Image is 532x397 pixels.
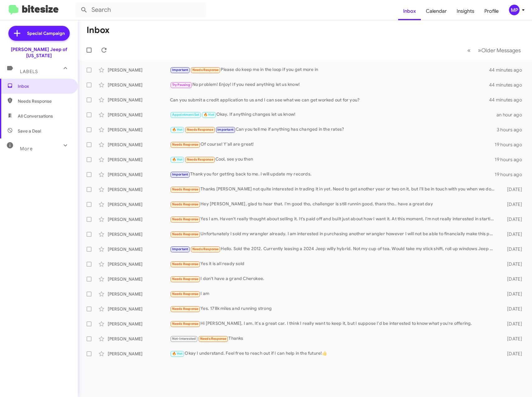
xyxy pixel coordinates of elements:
div: [DATE] [498,306,527,312]
nav: Page navigation example [464,44,525,57]
div: [DATE] [498,246,527,252]
div: I am [170,290,498,297]
span: Special Campaign [27,30,65,36]
span: Older Messages [481,47,521,54]
div: [PERSON_NAME] [108,97,170,103]
span: Needs Response [172,322,199,326]
div: Can you submit a credit application to us and I can see what we can get worked out for you? [170,97,490,103]
div: [PERSON_NAME] [108,261,170,267]
span: Calendar [421,2,452,20]
span: Not-Interested [172,337,196,341]
div: an hour ago [497,112,527,118]
span: Needs Response [187,157,213,161]
div: [DATE] [498,321,527,327]
div: 44 minutes ago [490,82,527,88]
span: Needs Response [172,202,199,206]
span: Appointment Set [172,113,200,117]
button: Previous [464,44,474,57]
span: Important [172,247,188,251]
div: [PERSON_NAME] [108,171,170,178]
div: [DATE] [498,201,527,208]
div: [DATE] [498,216,527,222]
span: Needs Response [187,128,213,132]
div: Please do keep me in the loop if you get more in [170,66,490,73]
span: Save a Deal [18,128,41,134]
div: [DATE] [498,336,527,342]
div: [PERSON_NAME] [108,201,170,208]
span: 🔥 Hot [172,157,183,161]
button: Next [474,44,525,57]
div: Hi [PERSON_NAME], I am. It's a great car. I think I really want to keep it, but I suppose I'd be ... [170,320,498,327]
div: [PERSON_NAME] [108,291,170,297]
div: No problem! Enjoy! If you need anything let us know! [170,81,490,88]
div: [PERSON_NAME] [108,156,170,163]
div: 44 minutes ago [490,97,527,103]
div: 3 hours ago [497,127,527,133]
input: Search [75,2,206,17]
div: [PERSON_NAME] [108,67,170,73]
span: Needs Response [172,277,199,281]
div: Of course! Y'all are great! [170,141,495,148]
div: Yes it is all ready sold [170,260,498,268]
div: MP [509,5,520,15]
div: [PERSON_NAME] [108,351,170,357]
div: 19 hours ago [495,171,527,178]
div: Hey [PERSON_NAME], glad to hear that. I'm good tho, challenger is still runnin good, thanx tho.. ... [170,201,498,208]
div: [PERSON_NAME] [108,216,170,222]
span: Needs Response [172,307,199,311]
span: 🔥 Hot [172,352,183,356]
span: 🔥 Hot [204,113,214,117]
a: Profile [479,2,504,20]
div: Yes. 178k miles and running strong [170,305,498,312]
h1: Inbox [87,25,110,35]
div: I don't have a grand Cherokee. [170,275,498,283]
span: Needs Response [18,98,71,104]
span: Needs Response [192,247,219,251]
div: Thanks [PERSON_NAME] not quite interested in trading it in yet. Need to get another year or two o... [170,186,498,193]
span: Needs Response [172,262,199,266]
div: [PERSON_NAME] [108,276,170,282]
div: 19 hours ago [495,142,527,148]
div: Okay I understand. Feel free to reach out if I can help in the future!👍 [170,350,498,357]
div: [DATE] [498,231,527,237]
div: Yes I am. Haven't really thought about selling it. It's paid off and built just about how I want ... [170,216,498,223]
div: 44 minutes ago [490,67,527,73]
div: [DATE] [498,291,527,297]
span: » [478,46,481,54]
div: Thank you for getting back to me. I will update my records. [170,171,495,178]
div: [PERSON_NAME] [108,112,170,118]
div: [PERSON_NAME] [108,186,170,193]
div: [PERSON_NAME] [108,142,170,148]
div: [PERSON_NAME] [108,127,170,133]
span: Insights [452,2,479,20]
span: Important [172,68,188,72]
span: Needs Response [200,337,227,341]
span: Needs Response [172,142,199,147]
div: [PERSON_NAME] [108,82,170,88]
span: Needs Response [192,68,219,72]
span: Needs Response [172,232,199,236]
div: [PERSON_NAME] [108,336,170,342]
span: Needs Response [172,217,199,221]
span: Labels [20,69,38,74]
div: Hello. Sold the 2012. Currently leasing a 2024 Jeep willy hybrid. Not my cup of tea. Would take m... [170,245,498,253]
a: Special Campaign [8,26,70,41]
div: [DATE] [498,261,527,267]
span: Needs Response [172,292,199,296]
span: Inbox [18,83,71,89]
span: All Conversations [18,113,53,119]
div: [PERSON_NAME] [108,246,170,252]
a: Inbox [398,2,421,20]
span: Try Pausing [172,83,190,87]
div: Unfortunately I sold my wrangler already. I am interested in purchasing another wrangler however ... [170,231,498,238]
span: Important [217,128,233,132]
span: More [20,146,33,152]
span: « [467,46,471,54]
div: [DATE] [498,276,527,282]
div: [DATE] [498,351,527,357]
span: Important [172,172,188,176]
div: [PERSON_NAME] [108,231,170,237]
span: 🔥 Hot [172,128,183,132]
